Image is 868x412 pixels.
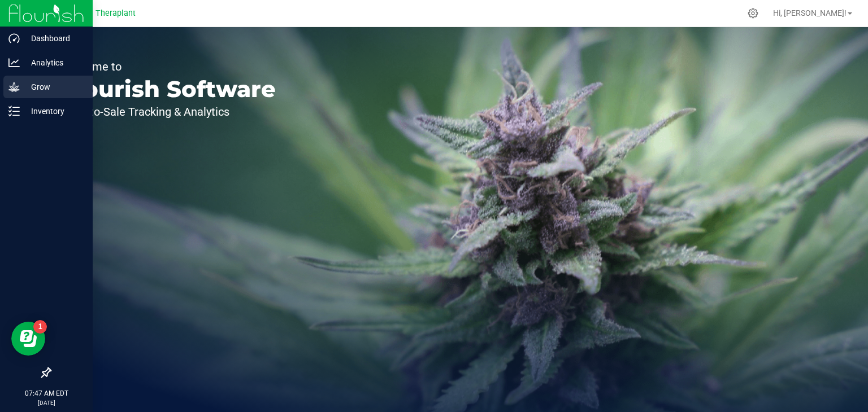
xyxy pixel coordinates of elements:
[773,8,847,17] span: Hi, [PERSON_NAME]!
[8,106,20,117] inline-svg: Inventory
[20,104,88,118] p: Inventory
[61,106,276,117] p: Seed-to-Sale Tracking & Analytics
[5,398,88,407] p: [DATE]
[96,8,136,18] span: Theraplant
[8,33,20,44] inline-svg: Dashboard
[8,81,20,93] inline-svg: Grow
[11,322,45,356] iframe: Resource center
[61,78,276,100] p: Flourish Software
[8,57,20,68] inline-svg: Analytics
[20,80,88,94] p: Grow
[20,56,88,69] p: Analytics
[746,8,760,19] div: Manage settings
[5,388,88,398] p: 07:47 AM EDT
[20,32,88,45] p: Dashboard
[61,61,276,72] p: Welcome to
[33,320,47,334] iframe: Resource center unread badge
